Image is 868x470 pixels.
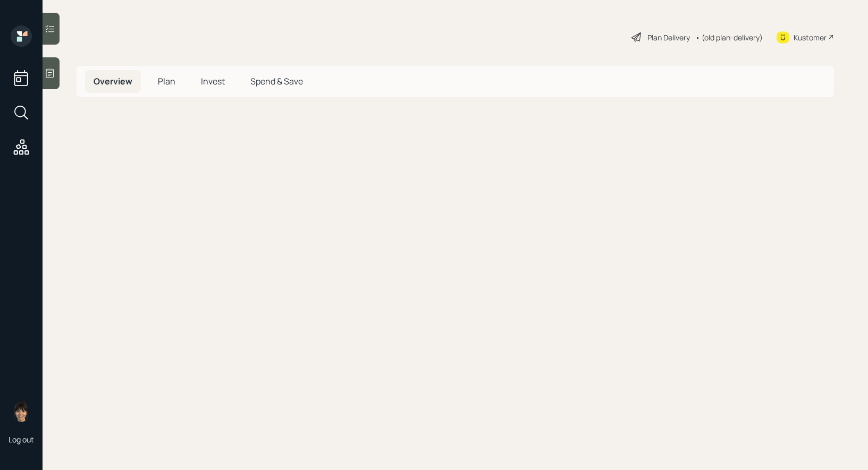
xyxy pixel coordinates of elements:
span: Invest [201,75,225,87]
span: Spend & Save [250,75,303,87]
span: Plan [158,75,175,87]
span: Overview [94,75,132,87]
img: treva-nostdahl-headshot.png [11,400,32,422]
div: • (old plan-delivery) [695,32,763,43]
div: Kustomer [794,32,827,43]
div: Log out [9,434,34,445]
div: Plan Delivery [647,32,690,43]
